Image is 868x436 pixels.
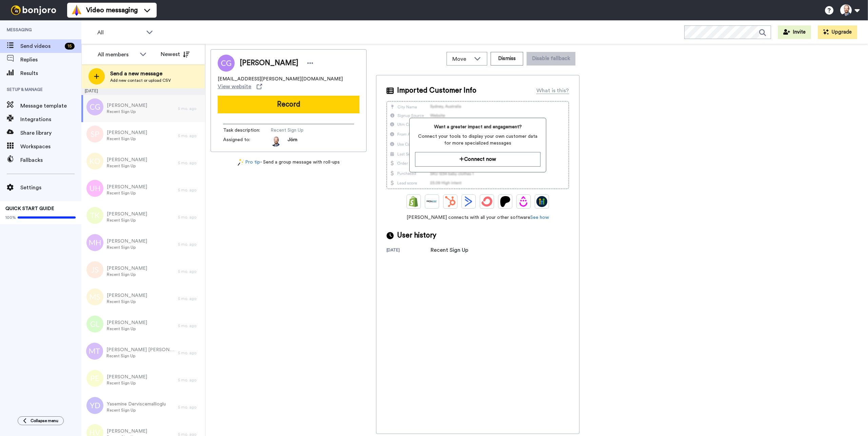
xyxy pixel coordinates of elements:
span: Recent Sign Up [107,245,147,250]
span: Share library [20,129,81,137]
span: Workspaces [20,143,81,151]
span: Recent Sign Up [107,326,147,331]
div: 5 mo. ago [178,242,202,247]
span: Recent Sign Up [107,299,147,304]
span: [PERSON_NAME] [107,102,147,109]
span: [PERSON_NAME] connects with all your other software [387,214,569,221]
span: [PERSON_NAME] [107,428,147,435]
span: Send a new message [110,70,171,78]
div: [DATE] [387,247,431,254]
button: Connect now [415,152,540,167]
span: Collapse menu [31,418,58,423]
span: Recent Sign Up [107,109,147,114]
div: 5 mo. ago [178,377,202,383]
span: Send videos [20,42,62,50]
span: [PERSON_NAME] [107,238,147,245]
span: Recent Sign Up [107,163,147,169]
img: uh.png [86,180,103,197]
span: Recent Sign Up [107,136,147,141]
span: Recent Sign Up [107,407,166,413]
img: js.png [86,261,103,278]
img: gl.png [86,316,103,333]
span: Add new contact or upload CSV [110,78,171,83]
span: [PERSON_NAME] [107,211,147,217]
a: View website [218,82,262,91]
img: bj-logo-header-white.svg [8,5,59,15]
span: Replies [20,56,81,64]
div: 15 [65,43,75,50]
span: User history [397,230,436,241]
div: 5 mo. ago [178,133,202,138]
span: Want a greater impact and engagement? [415,124,540,130]
span: Recent Sign Up [107,272,147,277]
span: Connect your tools to display your own customer data for more specialized messages [415,133,540,147]
img: Shopify [408,196,419,207]
button: Newest [156,48,195,61]
span: Move [452,55,471,63]
span: Recent Sign Up [107,217,147,223]
span: All [97,29,143,37]
span: [PERSON_NAME] [107,129,147,136]
img: GoHighLevel [536,196,547,207]
img: Patreon [500,196,511,207]
span: View website [218,82,251,91]
span: Yasemine Derviscemallioglu [107,401,166,407]
span: Video messaging [86,5,138,15]
span: Jörn [288,136,297,147]
span: [PERSON_NAME] [240,58,298,68]
div: 5 mo. ago [178,323,202,328]
span: Fallbacks [20,156,81,164]
div: 5 mo. ago [178,296,202,301]
img: cg.png [86,98,103,115]
div: 5 mo. ago [178,187,202,193]
span: Task description : [223,127,271,134]
div: 5 mo. ago [178,106,202,111]
button: Invite [778,25,811,39]
button: Record [218,96,359,113]
img: Ontraport [427,196,437,207]
span: Recent Sign Up [106,353,175,359]
span: QUICK START GUIDE [5,206,54,211]
span: Results [20,69,81,77]
button: Upgrade [818,25,857,39]
span: Recent Sign Up [271,127,335,134]
div: 5 mo. ago [178,350,202,356]
img: Image of Carolin Guetschow [218,55,235,72]
span: [PERSON_NAME] [107,265,147,272]
span: 100% [5,215,16,220]
span: Assigned to: [223,136,271,147]
img: mh.png [86,234,103,251]
img: tk.png [86,207,103,224]
img: magic-wand.svg [238,159,244,166]
img: ko.png [86,153,103,170]
img: vm-color.svg [71,5,82,16]
span: [PERSON_NAME] [107,319,147,326]
img: ActiveCampaign [463,196,474,207]
span: [PERSON_NAME] [107,156,147,163]
span: Message template [20,102,81,110]
div: What is this? [536,87,569,95]
span: [PERSON_NAME] [PERSON_NAME] [106,346,175,353]
img: sp.png [86,126,103,143]
span: [PERSON_NAME] [107,292,147,299]
span: [PERSON_NAME] [107,374,147,380]
img: pe.png [86,370,103,387]
span: [PERSON_NAME] [107,184,147,190]
div: All members [98,51,136,59]
div: 5 mo. ago [178,160,202,166]
div: [DATE] [81,88,205,95]
a: See how [530,215,549,220]
img: Hubspot [445,196,456,207]
img: ConvertKit [481,196,492,207]
img: ms.png [86,288,103,305]
img: yd.png [86,397,103,414]
span: Imported Customer Info [397,86,476,96]
img: Drip [518,196,529,207]
a: Pro tip [238,159,260,166]
button: Collapse menu [18,416,64,425]
span: Recent Sign Up [107,190,147,196]
span: Integrations [20,115,81,124]
span: [EMAIL_ADDRESS][PERSON_NAME][DOMAIN_NAME] [218,76,343,82]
